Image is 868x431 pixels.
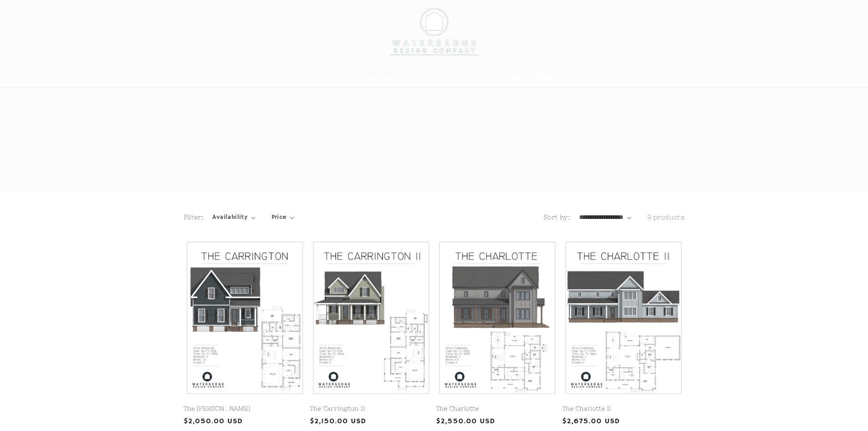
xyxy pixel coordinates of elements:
[298,68,326,88] a: Home
[488,74,523,82] span: Shop Now!
[272,213,295,222] summary: Price
[447,68,483,88] a: Contact
[272,213,287,222] span: Price
[384,4,484,60] img: Watersedge Design Co
[184,213,204,222] h2: Filter:
[365,68,407,88] a: Our Team
[534,74,565,82] span: View Cart
[327,68,365,88] a: Services
[528,68,570,88] a: View Cart
[212,213,255,222] summary: Availability (0 selected)
[212,213,247,222] span: Availability
[436,405,559,413] a: The Charlotte
[562,405,685,413] a: The Charlotte II
[303,74,321,82] span: Home
[647,213,685,221] span: 9 products
[332,74,359,82] span: Services
[184,405,306,413] a: The [PERSON_NAME]
[544,213,570,221] label: Sort by:
[452,74,478,82] span: Contact
[310,405,432,413] a: The Carrington II
[412,74,434,82] span: Gallery
[483,68,528,88] a: Shop Now!
[370,74,401,82] span: Our Team
[406,68,447,88] summary: Gallery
